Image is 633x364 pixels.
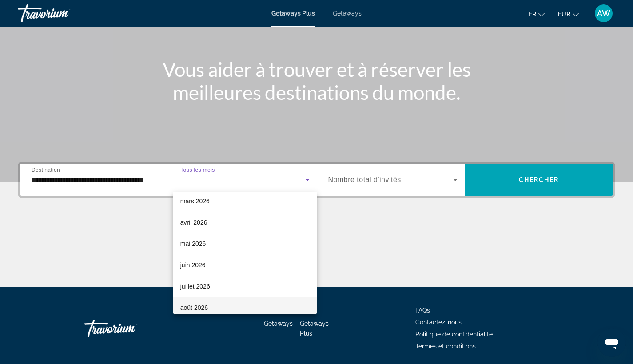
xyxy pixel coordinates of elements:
span: juillet 2026 [180,281,210,292]
span: mai 2026 [180,238,206,249]
span: août 2026 [180,302,208,313]
span: mars 2026 [180,196,210,206]
span: juin 2026 [180,260,206,270]
iframe: Bouton de lancement de la fenêtre de messagerie [597,328,626,357]
span: avril 2026 [180,217,207,228]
